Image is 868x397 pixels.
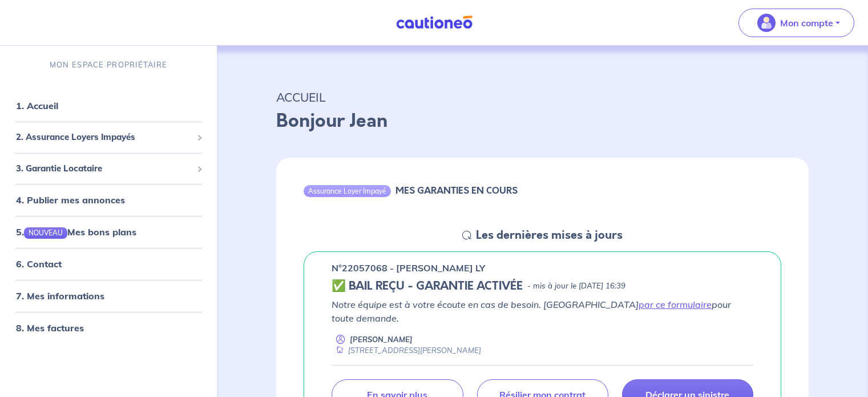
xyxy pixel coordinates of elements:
a: 7. Mes informations [16,290,104,302]
div: 3. Garantie Locataire [5,158,212,180]
p: - mis à jour le [DATE] 16:39 [527,280,625,292]
h5: ✅ BAIL REÇU - GARANTIE ACTIVÉE [332,279,523,293]
div: 8. Mes factures [5,316,212,339]
p: [PERSON_NAME] [350,334,413,345]
div: 4. Publier mes annonces [5,189,212,211]
div: 2. Assurance Loyers Impayés [5,126,212,149]
a: 8. Mes factures [16,322,84,334]
img: illu_account_valid_menu.svg [757,14,776,32]
a: 6. Contact [16,258,62,270]
p: n°22057068 - [PERSON_NAME] LY [332,261,485,275]
a: 4. Publier mes annonces [16,194,125,206]
p: Notre équipe est à votre écoute en cas de besoin. [GEOGRAPHIC_DATA] pour toute demande. [332,298,753,325]
span: 2. Assurance Loyers Impayés [16,131,192,144]
span: 3. Garantie Locataire [16,162,192,175]
div: 6. Contact [5,252,212,275]
div: state: CONTRACT-VALIDATED, Context: ,MAYBE-CERTIFICATE,,LESSOR-DOCUMENTS,IS-ODEALIM [332,279,753,293]
p: MON ESPACE PROPRIÉTAIRE [50,59,167,70]
h5: Les dernières mises à jours [476,228,623,242]
button: illu_account_valid_menu.svgMon compte [738,9,854,37]
div: Assurance Loyer Impayé [304,185,391,197]
a: 5.NOUVEAUMes bons plans [16,226,136,238]
p: Bonjour Jean [276,107,809,135]
div: [STREET_ADDRESS][PERSON_NAME] [332,345,481,356]
div: 7. Mes informations [5,284,212,307]
div: 5.NOUVEAUMes bons plans [5,220,212,243]
p: ACCUEIL [276,87,809,107]
p: Mon compte [780,16,833,30]
a: par ce formulaire [639,299,712,310]
img: Cautioneo [391,15,477,30]
a: 1. Accueil [16,100,58,111]
h6: MES GARANTIES EN COURS [395,185,518,196]
div: 1. Accueil [5,94,212,117]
